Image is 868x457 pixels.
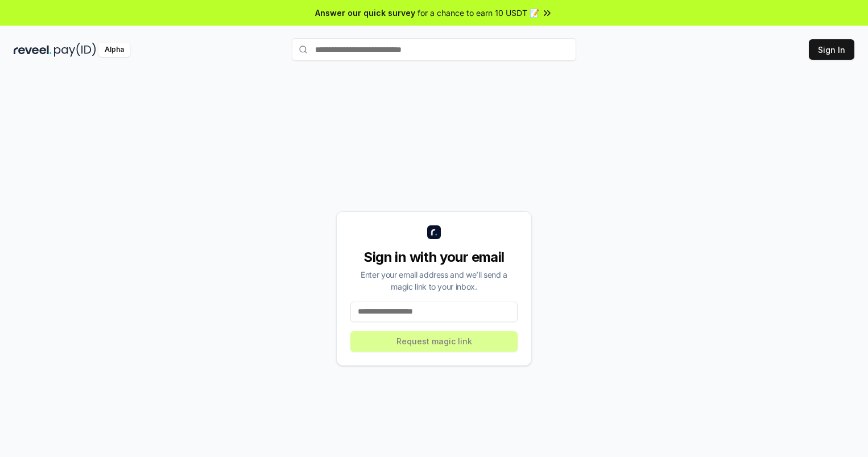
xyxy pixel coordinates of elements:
img: logo_small [427,225,441,239]
span: Answer our quick survey [315,7,415,19]
img: reveel_dark [14,43,52,57]
img: pay_id [54,43,96,57]
span: for a chance to earn 10 USDT 📝 [418,7,539,19]
div: Alpha [98,43,130,57]
button: Sign In [809,39,854,60]
div: Sign in with your email [350,248,518,266]
div: Enter your email address and we’ll send a magic link to your inbox. [350,269,518,293]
